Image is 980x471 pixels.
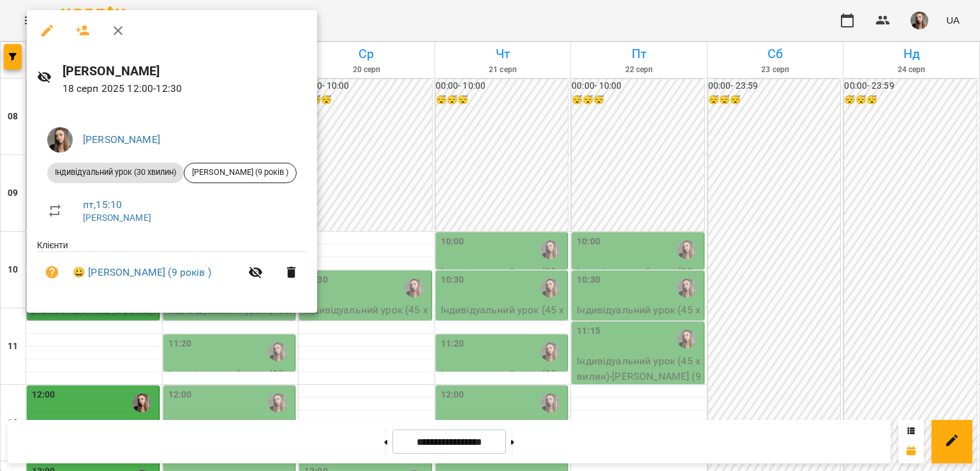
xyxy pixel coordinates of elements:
div: [PERSON_NAME] (9 років ) [184,163,297,183]
h6: [PERSON_NAME] [63,61,307,81]
img: 6616469b542043e9b9ce361bc48015fd.jpeg [47,127,73,153]
span: Індивідуальний урок (30 хвилин) [47,167,184,178]
ul: Клієнти [37,239,307,298]
a: пт , 15:10 [83,198,122,211]
button: Візит ще не сплачено. Додати оплату? [37,257,68,288]
p: 18 серп 2025 12:00 - 12:30 [63,81,307,96]
a: [PERSON_NAME] [83,213,151,223]
span: [PERSON_NAME] (9 років ) [184,167,296,178]
a: 😀 [PERSON_NAME] (9 років ) [73,265,211,280]
a: [PERSON_NAME] [83,133,160,146]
